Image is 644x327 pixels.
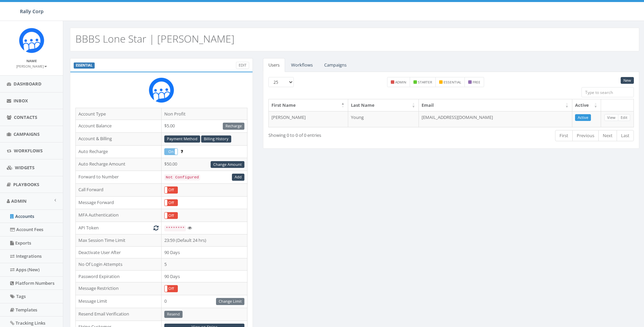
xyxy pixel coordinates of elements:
[14,81,42,87] span: Dashboard
[164,174,200,180] code: Not Configured
[165,285,177,292] label: Off
[14,98,28,104] span: Inbox
[419,99,572,111] th: Email: activate to sort column ascending
[153,226,159,230] i: Generate New Token
[164,199,178,206] div: OnOff
[162,234,247,246] td: 23:59 (Default 24 hrs)
[348,111,419,127] td: Young
[604,114,618,121] a: View
[211,161,244,168] a: Change Amount
[76,222,162,234] td: API Token
[621,77,634,84] a: New
[236,62,249,69] a: Edit
[419,111,572,127] td: [EMAIL_ADDRESS][DOMAIN_NAME]
[19,28,44,53] img: Icon_1.png
[149,77,174,103] img: Rally_Corp_Icon_1.png
[76,132,162,145] td: Account & Billing
[162,258,247,271] td: 5
[14,131,40,137] span: Campaigns
[76,258,162,271] td: No Of Login Attempts
[575,114,591,121] a: Active
[26,58,37,63] small: Name
[286,58,318,72] a: Workflows
[14,114,37,120] span: Contacts
[418,80,432,84] small: starter
[268,129,415,139] div: Showing 0 to 0 of 0 entries
[76,158,162,171] td: Auto Recharge Amount
[201,135,231,143] a: Billing History
[572,99,601,111] th: Active: activate to sort column ascending
[76,108,162,120] td: Account Type
[164,148,178,155] div: OnOff
[11,198,27,204] span: Admin
[319,58,352,72] a: Campaigns
[162,120,247,133] td: $5.00
[75,33,235,44] h2: BBBS Lone Star | [PERSON_NAME]
[76,295,162,308] td: Message Limit
[164,285,178,292] div: OnOff
[16,63,47,69] a: [PERSON_NAME]
[76,308,162,321] td: Resend Email Verification
[444,80,461,84] small: essential
[618,114,630,121] a: Edit
[16,64,47,69] small: [PERSON_NAME]
[162,295,247,308] td: 0
[165,200,177,206] label: Off
[617,130,634,141] a: Last
[162,108,247,120] td: Non Profit
[263,58,285,72] a: Users
[76,209,162,222] td: MFA Authentication
[74,62,95,69] label: ESSENTIAL
[181,148,183,154] span: Enable to prevent campaign failure.
[165,149,177,155] label: On
[13,181,39,187] span: Playbooks
[20,8,44,15] span: Rally Corp
[76,145,162,158] td: Auto Recharge
[164,212,178,219] div: OnOff
[395,80,406,84] small: admin
[598,130,617,141] a: Next
[76,171,162,184] td: Forward to Number
[165,212,177,219] label: Off
[14,148,43,154] span: Workflows
[473,80,480,84] small: free
[348,99,419,111] th: Last Name: activate to sort column ascending
[76,270,162,282] td: Password Expiration
[76,246,162,258] td: Deactivate User After
[76,196,162,209] td: Message Forward
[76,120,162,133] td: Account Balance
[162,270,247,282] td: 90 Days
[15,165,34,171] span: Widgets
[162,158,247,171] td: $50.00
[162,246,247,258] td: 90 Days
[76,183,162,196] td: Call Forward
[555,130,573,141] a: First
[76,234,162,246] td: Max Session Time Limit
[164,135,200,143] a: Payment Method
[269,111,348,127] td: [PERSON_NAME]
[165,187,177,193] label: Off
[164,186,178,194] div: OnOff
[572,130,599,141] a: Previous
[232,174,244,181] a: Add
[76,282,162,295] td: Message Restriction
[269,99,348,111] th: First Name: activate to sort column descending
[581,87,634,97] input: Type to search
